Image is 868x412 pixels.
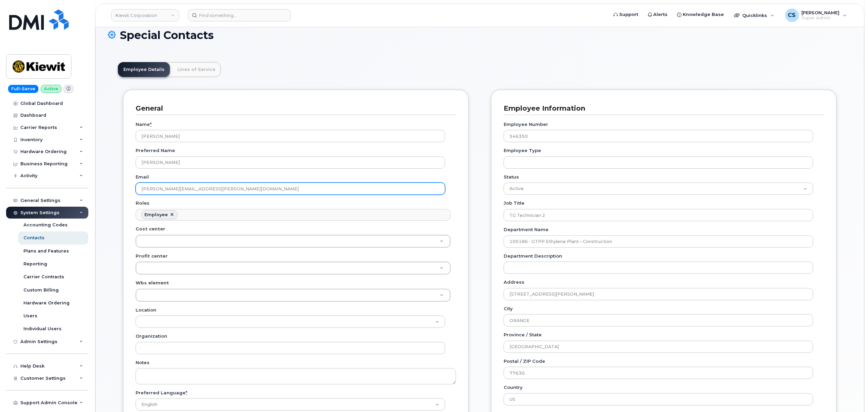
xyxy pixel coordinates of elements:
[136,147,175,154] label: Preferred Name
[136,359,150,366] label: Notes
[643,8,673,21] a: Alerts
[504,121,548,128] label: Employee Number
[504,147,541,154] label: Employee Type
[188,9,291,21] input: Find something...
[118,62,170,77] a: Employee Details
[136,174,149,180] label: Email
[150,121,152,127] abbr: required
[838,382,863,407] iframe: Messenger Launcher
[136,390,187,396] label: Preferred Language
[136,280,169,286] label: Wbs element
[654,11,668,18] span: Alerts
[136,226,165,232] label: Cost center
[504,332,542,338] label: Province / State
[504,226,549,233] label: Department Name
[504,104,819,113] h3: Employee Information
[619,11,638,18] span: Support
[609,8,643,21] a: Support
[730,8,779,22] div: Quicklinks
[136,104,451,113] h3: General
[111,9,179,21] a: Kiewit Corporation
[673,8,729,21] a: Knowledge Base
[504,174,519,180] label: Status
[504,279,524,285] label: Address
[172,62,221,77] a: Lines of Service
[743,13,767,18] span: Quicklinks
[781,8,852,22] div: Chris Smith
[136,253,168,259] label: Profit center
[504,305,513,312] label: City
[802,10,840,15] span: [PERSON_NAME]
[504,253,562,259] label: Department Description
[108,29,852,41] h1: Special Contacts
[136,121,152,128] label: Name
[144,212,168,218] div: Employee
[802,15,840,21] span: Super Admin
[683,11,724,18] span: Knowledge Base
[136,333,167,339] label: Organization
[788,11,796,19] span: CS
[504,384,523,391] label: Country
[186,390,187,395] abbr: required
[504,200,524,206] label: Job Title
[136,200,150,206] label: Roles
[504,358,545,364] label: Postal / ZIP Code
[136,307,156,313] label: Location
